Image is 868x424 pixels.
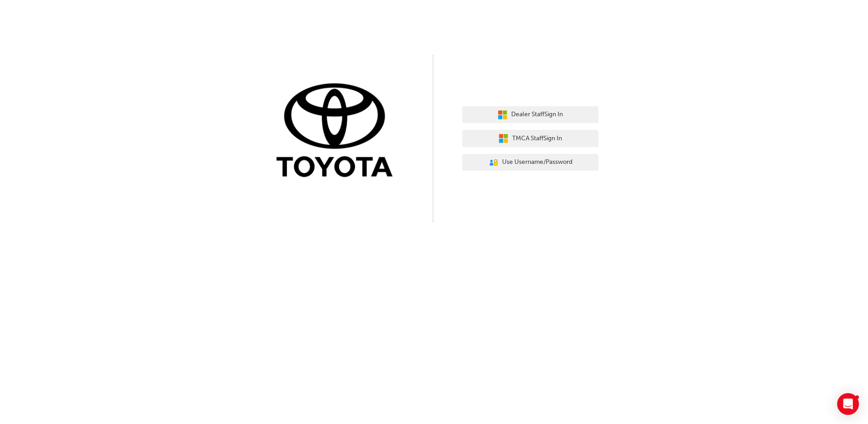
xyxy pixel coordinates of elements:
button: TMCA StaffSign In [462,130,598,147]
span: TMCA Staff Sign In [512,133,562,144]
div: Open Intercom Messenger [837,393,859,415]
button: Dealer StaffSign In [462,106,598,123]
button: Use Username/Password [462,154,598,171]
img: Trak [270,81,406,182]
span: Dealer Staff Sign In [511,109,563,120]
span: Use Username/Password [502,157,572,168]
